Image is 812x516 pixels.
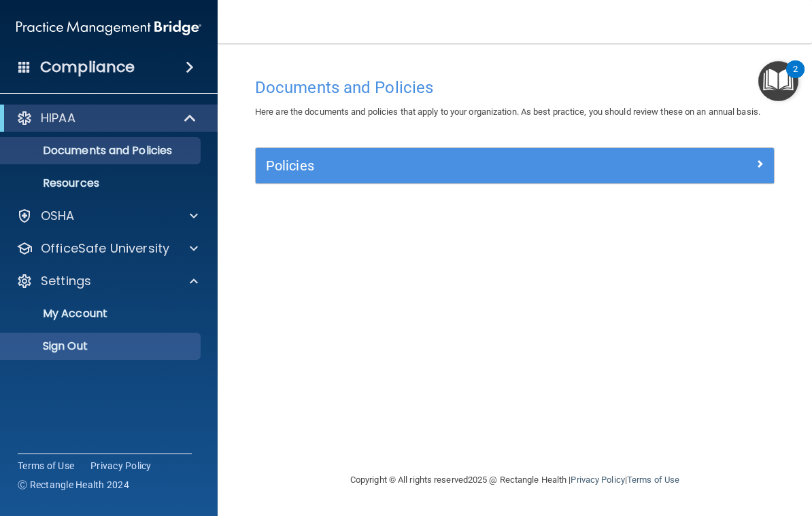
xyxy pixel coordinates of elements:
[577,420,796,474] iframe: Drift Widget Chat Controller
[793,69,798,87] div: 2
[16,208,198,224] a: OSHA
[16,14,201,41] img: PMB logo
[16,273,198,289] a: Settings
[41,110,75,126] p: HIPAA
[41,240,169,257] p: OfficeSafe University
[9,307,194,320] p: My Account
[41,273,91,289] p: Settings
[18,478,129,492] span: Ⓒ Rectangle Health 2024
[40,58,135,77] h4: Compliance
[758,61,798,101] button: Open Resource Center, 2 new notifications
[267,458,763,502] div: Copyright © All rights reserved 2025 @ Rectangle Health | |
[41,208,75,224] p: OSHA
[255,107,760,117] span: Here are the documents and policies that apply to your organization. As best practice, you should...
[627,475,679,485] a: Terms of Use
[266,155,764,177] a: Policies
[16,110,197,126] a: HIPAA
[18,459,74,473] a: Terms of Use
[9,177,194,190] p: Resources
[9,144,194,158] p: Documents and Policies
[266,158,635,173] h5: Policies
[255,79,775,96] h4: Documents and Policies
[571,475,624,485] a: Privacy Policy
[9,339,194,353] p: Sign Out
[16,240,198,257] a: OfficeSafe University
[90,459,152,473] a: Privacy Policy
